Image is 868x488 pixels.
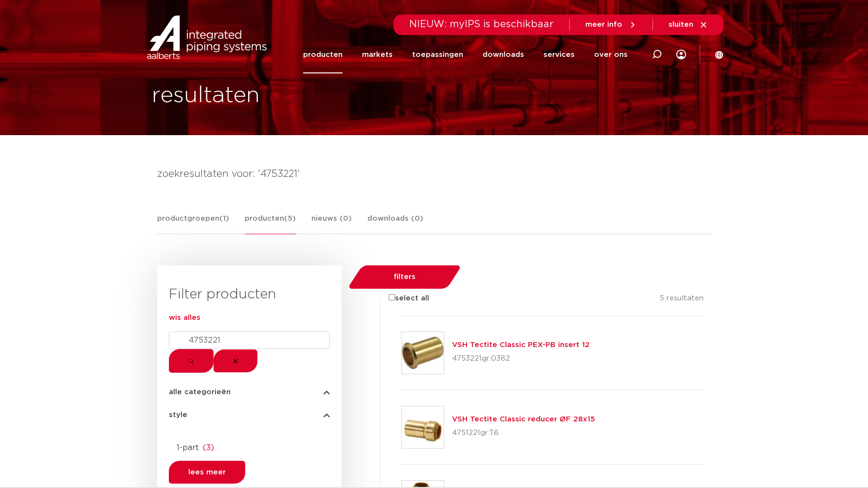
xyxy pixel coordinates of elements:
input: select all [389,294,395,300]
h1: resultaten [152,80,260,111]
a: VSH Tectite Classic PEX-PB insert 12 [452,341,590,349]
a: downloads (0) [367,213,423,234]
a: services [543,36,575,73]
a: downloads [483,36,524,73]
span: meer info [585,21,622,28]
a: nieuws (0) [311,213,352,234]
span: alle categorieën [169,388,231,396]
span: ( 3 ) [203,444,214,452]
a: producten [303,36,343,73]
span: (5) [284,215,296,222]
a: wis alles [169,314,200,321]
a: 1-part(3) [169,438,330,453]
a: toepassingen [412,36,463,73]
span: (1) [219,215,229,222]
span: lees meer [188,469,226,476]
p: 4753221 gr: 0382 [452,351,590,366]
a: meer info [585,20,637,29]
img: thumbnail for VSH Tectite Classic PEX-PB insert 12 [402,332,444,374]
span: 5 resultaten [660,295,704,302]
button: lees meer [169,461,245,484]
label: select all [374,293,429,304]
input: Search [169,331,330,349]
a: VSH Tectite Classic reducer ØF 28x15 [452,416,595,423]
button: alle categorieën [169,388,330,396]
a: markets [362,36,393,73]
span: NIEUW: myIPS is beschikbaar [409,19,554,29]
span: style [169,411,187,418]
h3: Filter producten [169,285,330,304]
span: 1-part [177,444,199,452]
a: producten [245,213,296,234]
a: sluiten [669,20,708,29]
button: filters [355,265,454,289]
h4: zoekresultaten voor: '4753221' [157,166,711,182]
span: sluiten [669,21,693,28]
button: style [169,411,330,418]
button: Clear the search query [214,349,257,372]
img: thumbnail for VSH Tectite Classic reducer ØF 28x15 [402,406,444,448]
p: 4751221 gr: T6 [452,425,595,441]
a: productgroepen [157,213,229,234]
button: Submit the search query [169,349,214,373]
nav: Menu [303,36,628,73]
a: over ons [594,36,628,73]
